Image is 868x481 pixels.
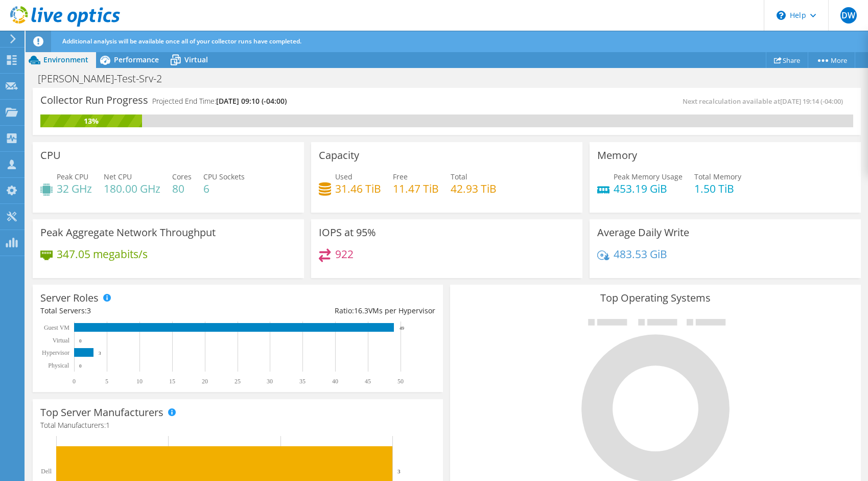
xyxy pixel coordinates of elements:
text: Hypervisor [42,349,69,356]
span: Next recalculation available at [683,97,848,106]
h4: 11.47 TiB [393,183,439,194]
span: Used [335,172,353,181]
h1: [PERSON_NAME]-Test-Srv-2 [33,73,178,84]
h4: 922 [335,248,354,260]
h4: Projected End Time: [152,96,287,107]
h4: 453.19 GiB [614,183,683,194]
text: Physical [48,362,69,369]
span: CPU Sockets [203,172,245,181]
span: Peak CPU [57,172,88,181]
text: 40 [332,378,338,385]
span: Performance [114,55,159,64]
text: 49 [400,326,405,331]
text: 0 [73,378,76,385]
span: [DATE] 19:14 (-04:00) [780,97,843,106]
span: Free [393,172,408,181]
a: Share [766,52,808,68]
h3: Top Operating Systems [458,292,853,304]
text: 35 [299,378,306,385]
div: Ratio: VMs per Hypervisor [238,305,436,316]
span: 16.3 [354,306,368,315]
span: DW [840,7,857,24]
h4: 6 [203,183,245,194]
h3: Top Server Manufacturers [40,407,163,418]
text: 5 [105,378,108,385]
h4: 31.46 TiB [335,183,381,194]
text: 50 [397,378,404,385]
span: Virtual [184,55,208,64]
text: 10 [136,378,143,385]
h3: Peak Aggregate Network Throughput [40,227,216,238]
h3: Capacity [319,150,359,161]
text: 3 [397,468,401,474]
text: 30 [267,378,273,385]
text: 0 [79,338,82,343]
h4: Total Manufacturers: [40,420,435,431]
a: More [808,52,855,68]
span: Cores [172,172,192,181]
h4: 80 [172,183,192,194]
h4: 347.05 megabits/s [57,248,148,260]
div: 13% [40,116,142,127]
h3: Memory [597,150,637,161]
text: Virtual [53,337,70,344]
text: 0 [79,363,82,369]
h4: 1.50 TiB [694,183,741,194]
text: 25 [234,378,241,385]
span: Total [451,172,467,181]
h4: 32 GHz [57,183,92,194]
text: 20 [202,378,208,385]
h3: Server Roles [40,292,99,304]
h4: 42.93 TiB [451,183,497,194]
text: 15 [169,378,175,385]
h4: 180.00 GHz [104,183,160,194]
span: Environment [43,55,88,64]
text: 3 [99,351,101,356]
text: Dell [41,468,52,475]
span: 3 [87,306,91,315]
h3: Average Daily Write [597,227,689,238]
text: 45 [365,378,371,385]
span: 1 [106,420,110,430]
span: Net CPU [104,172,132,181]
text: Guest VM [44,324,69,331]
span: Additional analysis will be available once all of your collector runs have completed. [62,37,301,45]
h3: CPU [40,150,61,161]
span: [DATE] 09:10 (-04:00) [216,96,287,106]
svg: \n [777,11,786,20]
h3: IOPS at 95% [319,227,376,238]
span: Peak Memory Usage [614,172,683,181]
span: Total Memory [694,172,741,181]
div: Total Servers: [40,305,238,316]
h4: 483.53 GiB [614,248,667,260]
